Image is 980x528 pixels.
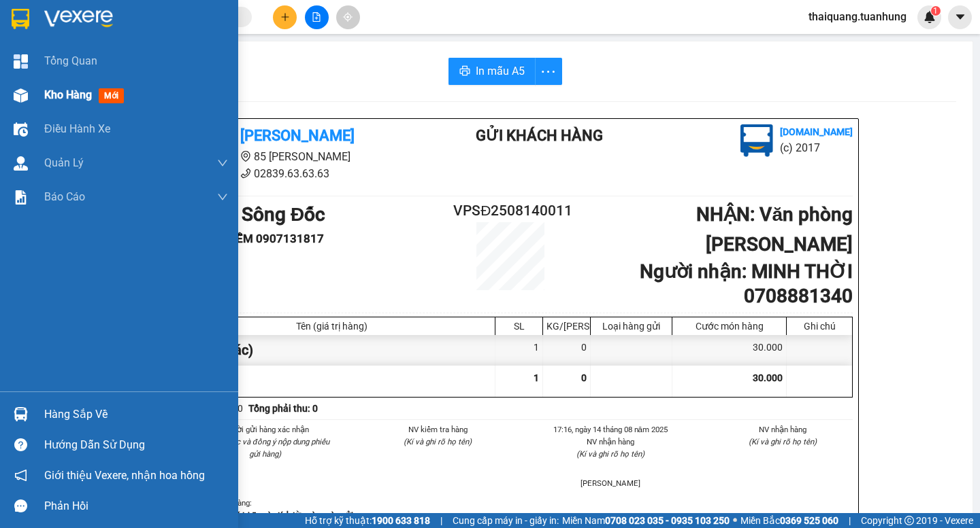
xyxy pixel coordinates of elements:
[459,65,470,78] span: printer
[453,513,559,528] span: Cung cấp máy in - giấy in:
[305,513,430,528] span: Hỗ trợ kỹ thuật:
[99,88,124,103] span: mới
[733,518,737,523] span: ⚪️
[440,513,442,528] span: |
[168,203,325,226] b: GỬI : VP Sông Đốc
[368,423,508,436] li: NV kiểm tra hàng
[195,423,336,436] li: Người gửi hàng xác nhận
[780,126,853,137] b: [DOMAIN_NAME]
[44,467,205,484] span: Giới thiệu Vexere, nhận hoa hồng
[740,513,838,528] span: Miền Bắc
[696,203,853,256] b: NHẬN : Văn phòng [PERSON_NAME]
[540,477,681,489] li: [PERSON_NAME]
[240,168,251,179] span: phone
[14,122,28,137] img: warehouse-icon
[543,335,591,366] div: 0
[78,9,193,26] b: [PERSON_NAME]
[14,407,28,421] img: warehouse-icon
[780,139,853,156] li: (c) 2017
[790,321,849,332] div: Ghi chú
[240,151,251,162] span: environment
[78,50,89,60] span: phone
[44,154,84,171] span: Quản Lý
[44,52,97,69] span: Tổng Quan
[798,8,917,25] span: thaiquang.tuanhung
[172,321,491,332] div: Tên (giá trị hàng)
[168,165,421,182] li: 02839.63.63.63
[933,6,938,16] span: 1
[14,438,27,451] span: question-circle
[540,423,681,436] li: 17:16, ngày 14 tháng 08 năm 2025
[931,6,941,16] sup: 1
[343,12,353,22] span: aim
[536,63,561,80] span: more
[534,372,539,383] span: 1
[168,510,353,520] strong: -Phiếu này chỉ có giá trị 5 ngày tính từ ngày ngày gửi
[540,436,681,448] li: NV nhận hàng
[404,437,472,446] i: (Kí và ghi rõ họ tên)
[924,11,936,23] img: icon-new-feature
[476,63,525,80] span: In mẫu A5
[248,403,318,414] b: Tổng phải thu: 0
[562,513,730,528] span: Miền Nam
[495,335,543,366] div: 1
[44,120,110,137] span: Điều hành xe
[168,148,421,165] li: 85 [PERSON_NAME]
[14,499,27,512] span: message
[640,260,853,307] b: Người nhận : MINH THỜI 0708881340
[780,515,838,526] strong: 0369 525 060
[14,88,28,103] img: warehouse-icon
[312,12,321,22] span: file-add
[14,54,28,69] img: dashboard-icon
[753,372,783,383] span: 30.000
[336,5,360,29] button: aim
[535,58,562,85] button: more
[594,321,668,332] div: Loại hàng gửi
[499,321,539,332] div: SL
[44,188,85,205] span: Báo cáo
[948,5,972,29] button: caret-down
[12,9,29,29] img: logo-vxr
[740,124,773,157] img: logo.jpg
[581,372,587,383] span: 0
[168,232,324,245] b: Người gửi : DIỄM 0907131817
[201,437,329,459] i: (Tôi đã đọc và đồng ý nộp dung phiếu gửi hàng)
[217,158,228,169] span: down
[6,47,259,64] li: 02839.63.63.63
[14,469,27,482] span: notification
[676,321,783,332] div: Cước món hàng
[44,435,228,455] div: Hướng dẫn sử dụng
[169,335,495,366] div: 1 CỤC (Khác)
[448,58,536,85] button: printerIn mẫu A5
[273,5,297,29] button: plus
[849,513,851,528] span: |
[954,11,966,23] span: caret-down
[44,496,228,516] div: Phản hồi
[6,85,163,107] b: GỬI : VP Sông Đốc
[453,200,568,222] h2: VPSĐ2508140011
[713,423,853,436] li: NV nhận hàng
[14,190,28,205] img: solution-icon
[44,404,228,425] div: Hàng sắp về
[44,88,92,101] span: Kho hàng
[305,5,329,29] button: file-add
[672,335,787,366] div: 30.000
[78,33,89,43] span: environment
[217,192,228,203] span: down
[546,321,587,332] div: KG/[PERSON_NAME]
[476,127,603,144] b: Gửi khách hàng
[749,437,817,446] i: (Kí và ghi rõ họ tên)
[372,515,430,526] strong: 1900 633 818
[14,156,28,171] img: warehouse-icon
[240,127,355,144] b: [PERSON_NAME]
[904,516,914,525] span: copyright
[576,449,644,459] i: (Kí và ghi rõ họ tên)
[6,30,259,47] li: 85 [PERSON_NAME]
[280,12,290,22] span: plus
[605,515,730,526] strong: 0708 023 035 - 0935 103 250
